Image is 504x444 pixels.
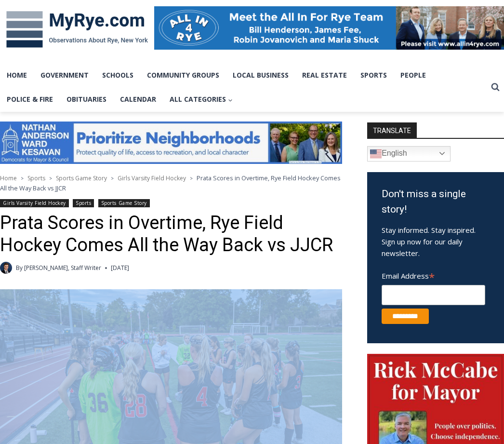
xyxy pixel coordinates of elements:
[111,263,129,272] time: [DATE]
[73,199,94,207] a: Sports
[49,175,52,182] span: >
[113,87,163,111] a: Calendar
[8,97,120,119] h4: [PERSON_NAME] Read Sanctuary Fall Fest: [DATE]
[118,174,186,182] a: Girls Varsity Field Hockey
[16,263,23,272] span: By
[111,175,114,182] span: >
[24,264,101,272] a: [PERSON_NAME], Staff Writer
[382,266,485,283] label: Email Address
[34,63,95,87] a: Government
[60,87,113,111] a: Obituaries
[190,175,193,182] span: >
[101,28,129,79] div: Live Music
[56,174,107,182] a: Sports Game Story
[107,81,110,91] div: /
[154,6,504,50] img: All in for Rye
[226,63,295,87] a: Local Business
[21,175,24,182] span: >
[394,63,433,87] a: People
[163,87,239,111] button: Child menu of All Categories
[382,224,490,259] p: Stay informed. Stay inspired. Sign up now for our daily newsletter.
[140,63,226,87] a: Community Groups
[112,81,117,91] div: 6
[382,187,490,217] h3: Don't miss a single story!
[95,63,140,87] a: Schools
[370,148,382,160] img: en
[487,79,504,96] button: View Search Form
[252,96,447,118] span: Intern @ [DOMAIN_NAME]
[295,63,354,87] a: Real Estate
[27,174,45,182] a: Sports
[0,96,136,120] a: [PERSON_NAME] Read Sanctuary Fall Fest: [DATE]
[367,146,451,161] a: English
[367,122,417,138] strong: TRANSLATE
[354,63,394,87] a: Sports
[243,0,455,94] div: "I learned about the history of a place I’d honestly never considered even as a resident of [GEOG...
[98,199,150,207] a: Sports Game Story
[101,81,105,91] div: 4
[232,94,467,120] a: Intern @ [DOMAIN_NAME]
